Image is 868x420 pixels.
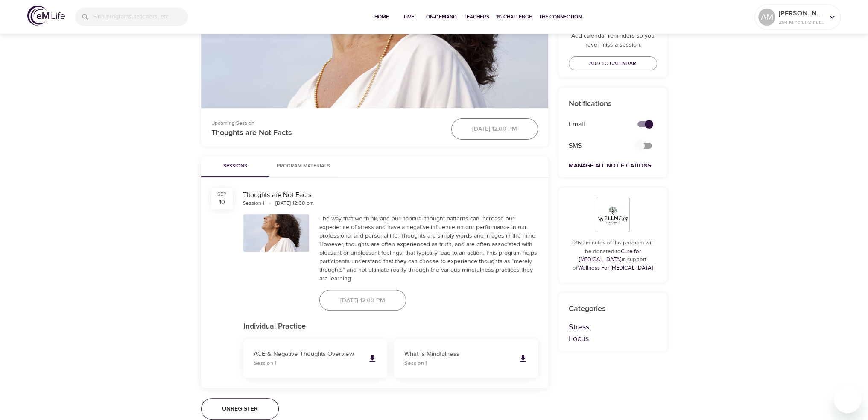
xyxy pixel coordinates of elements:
[569,98,657,109] p: Notifications
[569,303,657,314] p: Categories
[496,12,532,21] span: 1% Challenge
[211,127,441,138] p: Thoughts are Not Facts
[243,190,538,200] div: Thoughts are Not Facts
[254,359,361,368] p: Session 1
[371,12,392,21] span: Home
[219,198,225,206] div: 10
[578,264,653,271] a: Wellness For [MEDICAL_DATA]
[569,162,651,170] a: Manage All Notifications
[243,321,538,332] p: Individual Practice
[569,32,657,50] p: Add calendar reminders so you never miss a session.
[779,18,824,26] p: 294 Mindful Minutes
[275,200,314,207] div: [DATE] 12:00 pm
[579,248,641,263] a: Cure for [MEDICAL_DATA]
[404,359,511,368] p: Session 1
[569,56,657,70] button: Add to Calendar
[569,239,657,272] p: 0/60 minutes of this program will be donated to in support of
[426,12,457,21] span: On-Demand
[569,333,657,344] p: Focus
[254,350,361,359] p: ACE & Negative Thoughts Overview
[201,398,279,420] button: Unregister
[404,350,511,359] p: What Is Mindfulness
[217,191,227,198] div: Sep
[243,339,387,378] a: ACE & Negative Thoughts OverviewSession 1
[211,119,441,127] p: Upcoming Session
[564,115,627,135] div: Email
[569,321,657,333] p: Stress
[394,339,538,378] a: What Is MindfulnessSession 1
[243,200,264,207] div: Session 1
[275,162,333,171] span: Program Materials
[93,8,188,26] input: Find programs, teachers, etc...
[399,12,419,21] span: Live
[834,386,861,413] iframe: Button to launch messaging window
[779,8,824,18] p: [PERSON_NAME]
[464,12,489,21] span: Teachers
[539,12,582,21] span: The Connection
[589,59,636,68] span: Add to Calendar
[758,9,775,26] div: AM
[27,6,65,26] img: logo
[222,404,258,414] span: Unregister
[319,214,538,283] div: The way that we think, and our habitual thought patterns can increase our experience of stress an...
[206,162,264,171] span: Sessions
[564,136,627,156] div: SMS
